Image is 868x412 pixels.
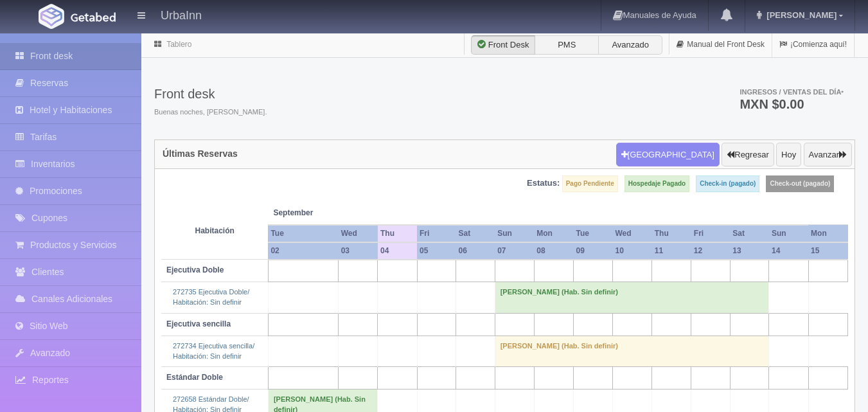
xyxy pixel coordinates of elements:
[722,143,774,167] button: Regresar
[691,225,730,242] th: Fri
[417,225,456,242] th: Fri
[173,288,249,306] a: 272735 Ejecutiva Doble/Habitación: Sin definir
[769,242,808,260] th: 14
[730,242,769,260] th: 13
[195,226,235,235] strong: Habitación
[268,225,338,242] th: Tue
[268,242,338,260] th: 02
[691,242,730,260] th: 12
[598,35,662,55] label: Avanzado
[339,225,378,242] th: Wed
[495,242,534,260] th: 07
[534,225,573,242] th: Mon
[378,242,417,260] th: 04
[471,35,535,55] label: Front Desk
[417,242,456,260] th: 05
[166,265,224,274] b: Ejecutiva Doble
[535,35,599,55] label: PMS
[776,143,801,167] button: Hoy
[495,336,769,366] td: [PERSON_NAME] (Hab. Sin definir)
[495,225,534,242] th: Sun
[804,143,852,167] button: Avanzar
[456,225,495,242] th: Sat
[612,225,651,242] th: Wed
[527,177,560,190] label: Estatus:
[769,225,808,242] th: Sun
[740,88,844,96] span: Ingresos / Ventas del día
[495,282,769,313] td: [PERSON_NAME] (Hab. Sin definir)
[772,32,854,57] a: ¡Comienza aquí!
[616,143,720,167] button: [GEOGRAPHIC_DATA]
[652,242,691,260] th: 11
[696,175,759,192] label: Check-in (pagado)
[740,98,844,111] h3: MXN $0.00
[730,225,769,242] th: Sat
[378,225,417,242] th: Thu
[339,242,378,260] th: 03
[766,175,834,192] label: Check-out (pagado)
[154,87,267,101] h3: Front desk
[273,208,373,219] span: September
[166,319,231,328] b: Ejecutiva sencilla
[166,40,191,49] a: Tablero
[763,10,837,20] span: [PERSON_NAME]
[574,225,613,242] th: Tue
[624,175,689,192] label: Hospedaje Pagado
[39,4,64,29] img: Getabed
[161,6,202,22] h4: UrbaInn
[574,242,613,260] th: 09
[669,32,772,57] a: Manual del Front Desk
[71,12,116,22] img: Getabed
[166,373,223,382] b: Estándar Doble
[562,175,618,192] label: Pago Pendiente
[534,242,573,260] th: 08
[163,149,238,159] h4: Últimas Reservas
[173,342,254,360] a: 272734 Ejecutiva sencilla/Habitación: Sin definir
[808,242,847,260] th: 15
[652,225,691,242] th: Thu
[154,107,267,118] span: Buenas noches, [PERSON_NAME].
[808,225,847,242] th: Mon
[456,242,495,260] th: 06
[612,242,651,260] th: 10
